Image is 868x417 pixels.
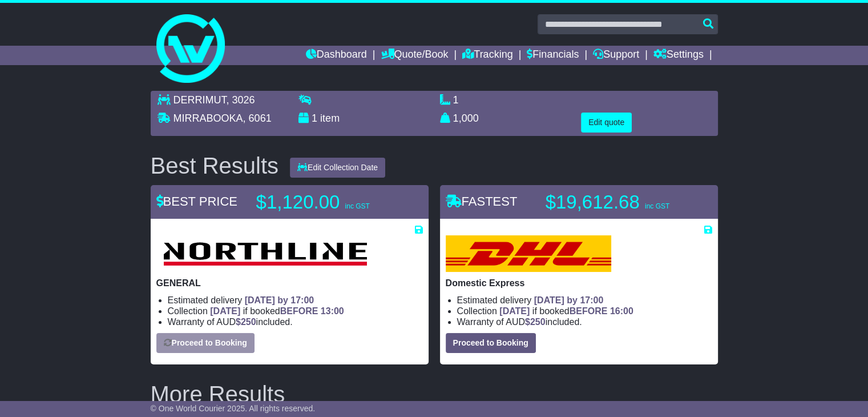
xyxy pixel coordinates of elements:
span: inc GST [645,202,669,210]
button: Edit Collection Date [290,158,385,178]
span: MIRRABOOKA [173,113,243,124]
a: Quote/Book [381,46,448,65]
span: 13:00 [321,306,344,316]
li: Estimated delivery [457,295,712,306]
span: FASTEST [446,194,518,209]
span: BEFORE [570,306,608,316]
li: Collection [168,306,423,316]
a: Dashboard [306,46,367,65]
p: GENERAL [156,278,423,288]
span: [DATE] by 17:00 [534,295,604,305]
span: © One World Courier 2025. All rights reserved. [151,404,316,413]
span: BEST PRICE [156,194,237,209]
span: 250 [241,317,256,327]
h2: More Results [151,382,718,407]
button: Edit quote [581,113,632,133]
button: Proceed to Booking [156,333,255,353]
a: Financials [527,46,579,65]
span: inc GST [345,202,369,210]
span: [DATE] by 17:00 [245,295,314,305]
span: [DATE] [499,306,530,316]
span: , 3026 [227,94,255,106]
span: $ [525,317,546,327]
span: 16:00 [610,306,633,316]
img: DHL: Domestic Express [446,235,611,272]
span: 1 [312,113,317,124]
span: if booked [499,306,633,316]
div: Best Results [145,153,285,178]
button: Proceed to Booking [446,333,536,353]
a: Settings [653,46,704,65]
span: DERRIMUT [173,94,227,106]
span: , 6061 [243,113,272,124]
span: if booked [210,306,344,316]
li: Warranty of AUD included. [457,316,712,327]
a: Tracking [462,46,512,65]
span: 1 [453,94,459,106]
li: Warranty of AUD included. [168,316,423,327]
span: BEFORE [280,306,318,316]
span: 1,000 [453,113,479,124]
li: Collection [457,306,712,316]
p: Domestic Express [446,278,712,288]
li: Estimated delivery [168,295,423,306]
span: [DATE] [210,306,240,316]
a: Support [593,46,639,65]
span: 250 [530,317,546,327]
span: $ [236,317,256,327]
p: $19,612.68 [546,191,688,214]
p: $1,120.00 [256,191,399,214]
img: Northline Distribution: GENERAL [156,235,374,272]
span: item [320,113,340,124]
